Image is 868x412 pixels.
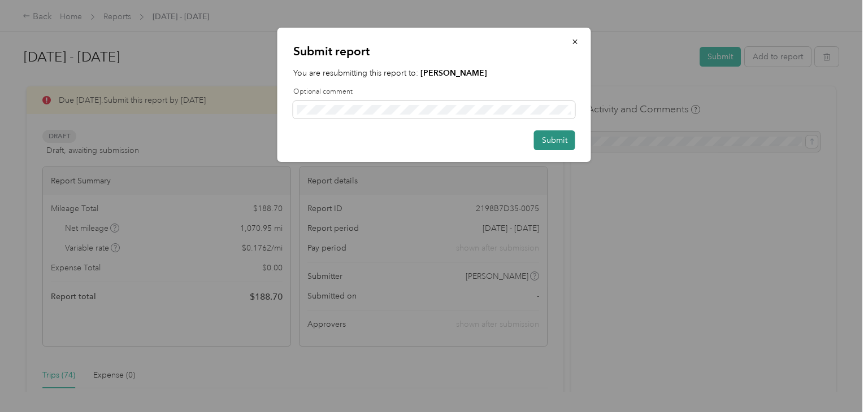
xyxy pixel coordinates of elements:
strong: [PERSON_NAME] [420,68,487,78]
button: Submit [534,130,575,150]
label: Optional comment [293,87,575,97]
iframe: Everlance-gr Chat Button Frame [805,349,868,412]
p: Submit report [293,43,575,59]
p: You are resubmitting this report to: [293,67,575,79]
